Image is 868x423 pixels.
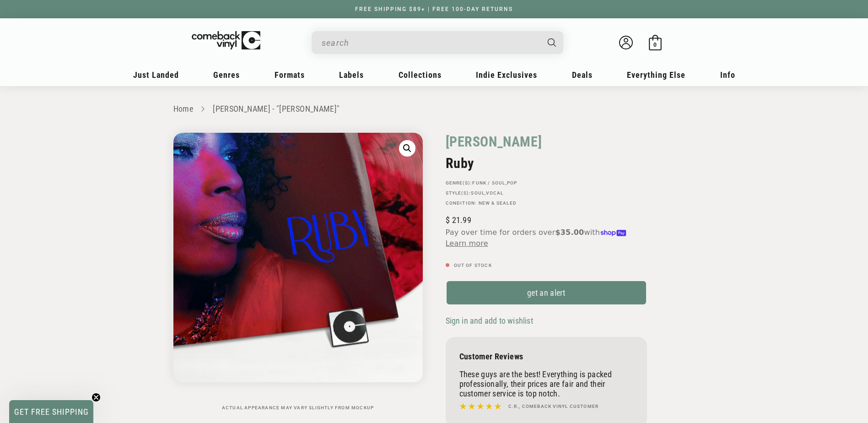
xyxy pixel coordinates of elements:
span: Indie Exclusives [476,70,537,80]
span: Everything Else [627,70,685,80]
span: 21.99 [446,215,471,225]
a: [PERSON_NAME] - "[PERSON_NAME]" [213,104,340,114]
img: star5.svg [459,401,501,412]
media-gallery: Gallery Viewer [173,133,423,411]
span: Collections [399,70,442,80]
a: get an alert [446,280,647,305]
button: Sign in and add to wishlist [446,315,536,326]
a: Soul [471,190,485,195]
div: GET FREE SHIPPINGClose teaser [9,400,93,423]
button: Search [539,31,564,54]
span: Just Landed [133,70,179,80]
span: 0 [653,41,657,48]
span: Formats [275,70,305,80]
span: GET FREE SHIPPING [14,407,89,417]
a: Funk / Soul [472,180,505,185]
a: FREE SHIPPING $89+ | FREE 100-DAY RETURNS [346,6,522,12]
p: Out of stock [446,263,647,268]
p: STYLE(S): , [446,190,647,196]
button: Close teaser [92,393,101,402]
p: Actual appearance may vary slightly from mockup [173,405,423,411]
span: Genres [213,70,240,80]
a: Vocal [486,190,503,195]
nav: breadcrumbs [173,103,695,116]
input: When autocomplete results are available use up and down arrows to review and enter to select [322,33,539,52]
p: These guys are the best! Everything is packed professionally, their prices are fair and their cus... [459,369,633,398]
span: Info [720,70,735,80]
a: Home [173,104,193,114]
h2: Ruby [446,155,647,171]
a: Pop [507,180,518,185]
div: Search [312,31,563,54]
p: GENRE(S): , [446,180,647,186]
a: [PERSON_NAME] [446,133,542,151]
span: Deals [572,70,593,80]
span: $ [446,215,450,225]
span: Sign in and add to wishlist [446,316,533,325]
p: Condition: New & Sealed [446,201,647,206]
span: Labels [339,70,364,80]
p: Customer Reviews [459,352,633,361]
h4: C.R., Comeback Vinyl customer [508,403,599,410]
